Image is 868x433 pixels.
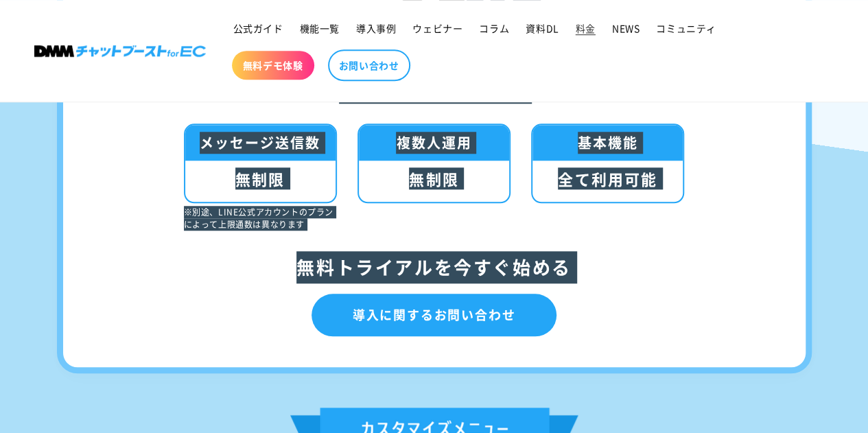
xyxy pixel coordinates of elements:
div: 基本機能 [532,125,683,161]
span: ウェビナー [412,22,462,34]
span: 公式ガイド [233,22,283,34]
p: ※別途、LINE公式アカウントのプランによって上限通数は異なります [184,206,337,231]
img: 株式会社DMM Boost [34,45,206,57]
div: 無制限 [185,161,336,202]
a: 資料DL [517,14,567,43]
a: 料金 [567,14,604,43]
div: 全て利用可能 [532,161,683,202]
a: コラム [471,14,517,43]
a: 無料デモ体験 [232,51,314,80]
a: 導入に関するお問い合わせ [312,294,557,336]
span: 機能一覧 [300,22,340,34]
div: 無制限 [359,161,509,202]
span: NEWS [612,22,640,34]
a: 機能一覧 [292,14,348,43]
a: お問い合わせ [328,49,410,81]
div: メッセージ送信数 [185,125,336,161]
span: コミュニティ [656,22,716,34]
div: 無料トライアルを今すぐ始める [104,251,764,283]
div: 複数人運用 [359,125,509,161]
span: 料金 [576,22,596,34]
a: ウェビナー [404,14,471,43]
a: 公式ガイド [225,14,292,43]
a: NEWS [604,14,648,43]
span: コラム [479,22,509,34]
span: 導入事例 [356,22,396,34]
span: 無料デモ体験 [243,59,303,71]
span: 資料DL [526,22,559,34]
a: コミュニティ [648,14,725,43]
span: お問い合わせ [339,59,399,71]
a: 導入事例 [348,14,404,43]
